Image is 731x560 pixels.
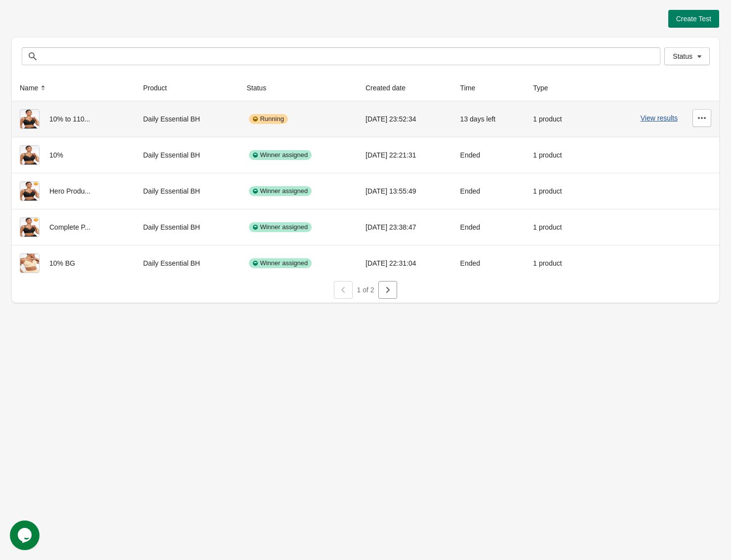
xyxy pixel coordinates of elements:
[456,79,489,97] button: Time
[533,145,581,165] div: 1 product
[529,79,562,97] button: Type
[249,150,312,160] div: Winner assigned
[243,79,280,97] button: Status
[249,186,312,196] div: Winner assigned
[143,145,231,165] div: Daily Essential BH
[143,109,231,129] div: Daily Essential BH
[143,253,231,273] div: Daily Essential BH
[673,52,692,60] span: Status
[533,109,581,129] div: 1 product
[460,253,518,273] div: Ended
[249,222,312,232] div: Winner assigned
[460,145,518,165] div: Ended
[641,114,678,122] button: View results
[20,181,127,201] div: Hero Produ...
[143,181,231,201] div: Daily Essential BH
[20,217,127,237] div: Complete P...
[460,109,518,129] div: 13 days left
[365,145,445,165] div: [DATE] 22:21:31
[365,109,445,129] div: [DATE] 23:52:34
[460,181,518,201] div: Ended
[365,217,445,237] div: [DATE] 23:38:47
[362,79,419,97] button: Created date
[20,109,127,129] div: 10% to 110...
[365,253,445,273] div: [DATE] 22:31:04
[10,520,41,550] iframe: chat widget
[143,217,231,237] div: Daily Essential BH
[460,217,518,237] div: Ended
[249,114,287,124] div: Running
[357,286,374,294] span: 1 of 2
[668,10,719,28] button: Create Test
[533,253,581,273] div: 1 product
[365,181,445,201] div: [DATE] 13:55:49
[676,15,711,23] span: Create Test
[20,145,127,165] div: 10%
[249,258,312,268] div: Winner assigned
[664,47,710,65] button: Status
[533,217,581,237] div: 1 product
[533,181,581,201] div: 1 product
[139,79,181,97] button: Product
[20,253,127,273] div: 10% BG
[16,79,52,97] button: Name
